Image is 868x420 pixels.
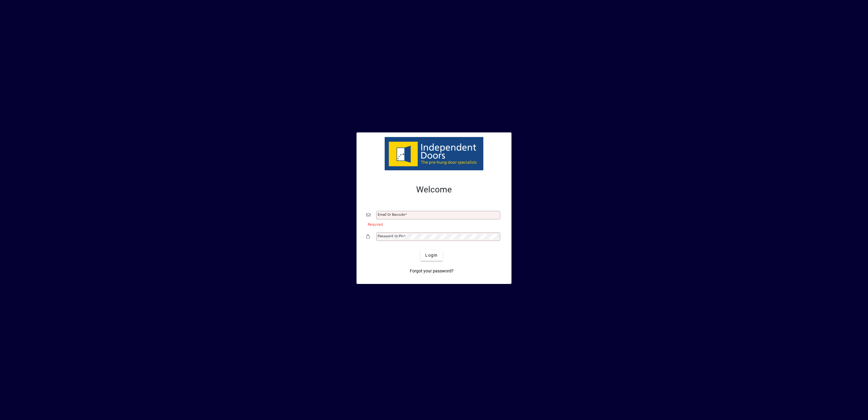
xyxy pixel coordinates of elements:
[368,221,497,227] mat-error: Required
[420,250,442,261] button: Login
[378,234,404,238] mat-label: Password or Pin
[378,212,405,217] mat-label: Email or Barcode
[366,185,502,195] h2: Welcome
[410,268,454,274] span: Forgot your password?
[425,252,438,258] span: Login
[407,266,456,277] a: Forgot your password?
